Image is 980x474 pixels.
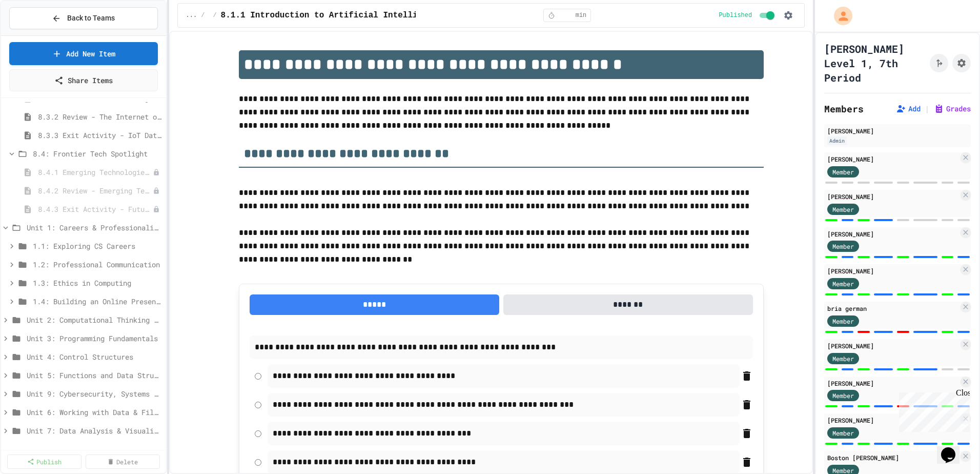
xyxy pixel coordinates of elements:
span: Unit 7: Data Analysis & Visualization [27,425,162,436]
button: Add [896,104,921,114]
a: Delete [86,455,160,469]
div: My Account [823,4,855,28]
span: Member [832,167,854,176]
span: | [925,103,930,115]
div: [PERSON_NAME] [827,154,958,164]
span: 8.4.2 Review - Emerging Technologies: Shaping Our Digital Future [38,185,153,196]
span: 1.3: Ethics in Computing [33,278,162,288]
div: [PERSON_NAME] [827,229,958,239]
span: Unit 1: Careers & Professionalism [27,222,162,233]
span: 8.4.1 Emerging Technologies: Shaping Our Digital Future [38,167,153,177]
h2: Members [824,102,864,116]
a: Add New Item [9,42,158,65]
a: Share Items [9,69,158,91]
span: 1.1: Exploring CS Careers [33,241,162,251]
button: Assignment Settings [952,54,971,72]
a: Publish [7,455,81,469]
div: [PERSON_NAME] [827,379,958,388]
div: bria german [827,304,958,313]
span: Back to Teams [67,13,115,24]
span: 8.1.1 Introduction to Artificial Intelligence [221,9,442,22]
iframe: chat widget [937,433,970,464]
span: Unit 6: Working with Data & Files [27,407,162,418]
span: 8.3.3 Exit Activity - IoT Data Detective Challenge [38,130,162,141]
span: / [201,11,205,19]
div: Chat with us now!Close [4,4,71,65]
iframe: chat widget [895,388,970,432]
span: ... [186,11,197,19]
span: Member [832,317,854,326]
span: 1.2: Professional Communication [33,259,162,270]
button: Back to Teams [9,7,158,29]
span: Published [719,11,752,19]
span: Member [832,354,854,363]
span: Member [832,391,854,400]
div: [PERSON_NAME] [827,126,968,135]
div: Unpublished [153,169,160,176]
div: [PERSON_NAME] [827,266,958,275]
div: Unpublished [153,187,160,194]
span: / [213,11,216,19]
button: Grades [934,104,971,114]
span: Unit 2: Computational Thinking & Problem-Solving [27,314,162,325]
span: 1.4: Building an Online Presence [33,296,162,307]
span: 8.3.2 Review - The Internet of Things and Big Data [38,111,162,122]
span: min [576,11,587,19]
span: Unit 3: Programming Fundamentals [27,333,162,344]
span: Unit 9: Cybersecurity, Systems & Networking [27,388,162,399]
span: 8.4: Frontier Tech Spotlight [33,148,162,159]
div: Boston [PERSON_NAME] [827,453,958,462]
h1: [PERSON_NAME] Level 1, 7th Period [824,42,926,85]
span: Member [832,279,854,288]
div: [PERSON_NAME] [827,341,958,350]
span: Member [832,242,854,251]
span: 8.4.3 Exit Activity - Future Tech Challenge [38,204,153,214]
div: Content is published and visible to students [719,9,777,22]
div: [PERSON_NAME] [827,416,958,425]
span: Unit 4: Control Structures [27,351,162,362]
span: Member [832,205,854,214]
button: Click to see fork details [930,54,948,72]
div: [PERSON_NAME] [827,192,958,201]
div: Unpublished [153,206,160,213]
div: Admin [827,136,847,145]
span: Unit 5: Functions and Data Structures [27,370,162,381]
span: Member [832,428,854,438]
